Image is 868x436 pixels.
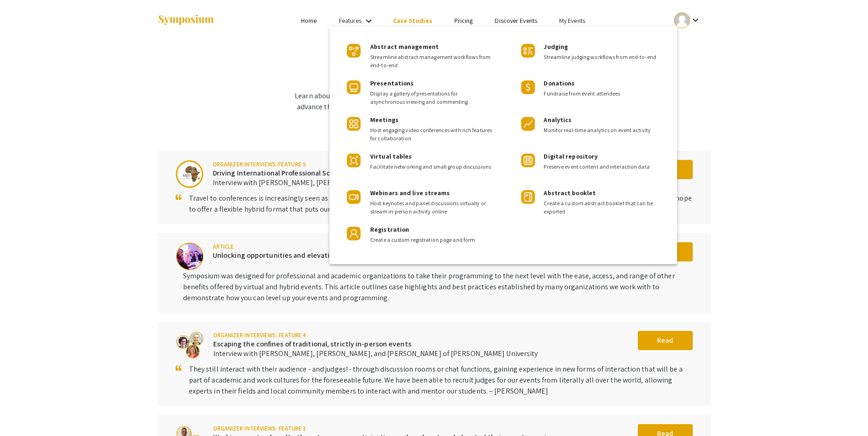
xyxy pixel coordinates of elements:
img: Product Icon [347,80,361,94]
span: Display a gallery of presentations for asynchronous viewing and commenting [370,90,493,106]
img: Product Icon [521,117,535,131]
span: Abstract booklet [544,189,596,197]
span: Analytics [544,116,571,124]
img: Product Icon [347,190,361,204]
span: Abstract management [370,43,439,51]
span: Streamline abstract management workflows from end-to-end [370,53,493,69]
img: Product Icon [347,117,361,131]
span: Donations [544,79,575,87]
span: Presentations [370,79,414,87]
span: Create a custom abstract booklet that can be exported [544,199,663,216]
span: Streamline judging workflows from end-to-end [544,53,663,61]
span: Facilitate networking and small group discussions [370,163,493,171]
img: Product Icon [521,190,535,204]
img: Product Icon [347,44,361,58]
span: Registration [370,225,409,234]
img: Product Icon [521,154,535,167]
span: Digital repository [544,152,598,160]
span: Host engaging video conferences with rich features for collaboration [370,126,493,143]
img: Product Icon [521,44,535,58]
span: Judging [544,43,568,51]
span: Monitor real-time analytics on event activity [544,126,663,134]
span: Host keynotes and panel discussions virtually or stream in-person activity online [370,199,493,216]
img: Product Icon [347,154,361,167]
span: Fundraise from event attendees [544,90,663,98]
span: Meetings [370,116,399,124]
span: Preserve event content and interaction data [544,163,663,171]
img: Product Icon [521,80,535,94]
span: Webinars and live streams [370,189,450,197]
img: Product Icon [347,227,361,240]
span: Create a custom registration page and form [370,236,493,244]
span: Virtual tables [370,152,412,160]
